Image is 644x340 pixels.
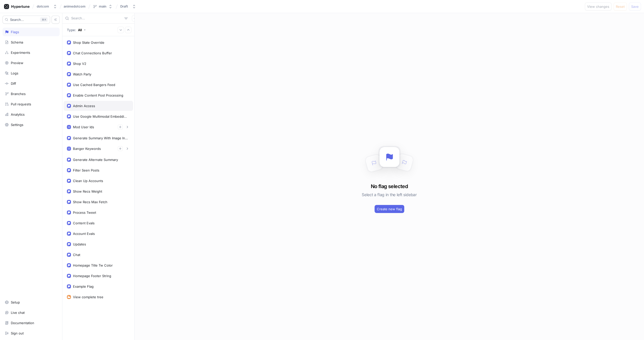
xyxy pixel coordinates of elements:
[73,62,86,66] div: Shop V2
[73,125,94,129] div: Mod User Ids
[10,18,24,21] span: Search...
[73,93,123,97] div: Enable Content Post Processing
[99,4,106,9] div: main
[35,2,59,11] button: dotcom
[73,221,95,225] div: Content Evals
[11,71,18,75] div: Logs
[73,263,113,267] div: Homepage Title Tw Color
[11,102,31,106] div: Pull requests
[73,210,96,215] div: Process Tweet
[11,331,24,335] div: Sign out
[73,200,107,204] div: Show Recs Max Fetch
[73,83,115,87] div: Use Cached Bangers Feed
[78,28,82,32] div: All
[73,242,86,246] div: Updates
[73,51,112,55] div: Chat Connections Buffer
[371,183,408,190] h3: No flag selected
[616,5,625,8] span: Reset
[11,61,23,65] div: Preview
[120,4,128,9] div: Draft
[73,274,111,278] div: Homepage Footer String
[71,16,122,21] input: Search...
[65,25,88,34] button: Type: All
[64,5,86,8] span: animedotcom
[125,27,132,33] button: Collapse all
[375,205,404,213] button: Create new flag
[11,51,30,55] div: Experiments
[73,136,128,140] div: Generate Summary With Image Input
[67,28,76,32] p: Type:
[11,311,25,315] div: Live chat
[11,300,20,304] div: Setup
[73,284,94,288] div: Example Flag
[73,168,99,172] div: Filter Seen Posts
[73,189,102,193] div: Show Recs Weight
[631,5,639,8] span: Save
[614,3,627,11] button: Reset
[3,319,60,327] a: Documentation
[377,207,402,210] span: Create new flag
[117,27,124,33] button: Expand all
[73,104,95,108] div: Admin Access
[11,81,16,86] div: Diff
[73,295,103,299] div: View complete tree
[362,190,417,199] h5: Select a flag in the left sidebar
[73,147,101,151] div: Banger Keywords
[73,72,91,76] div: Watch Party
[73,114,128,118] div: Use Google Multimodal Embeddings
[3,16,50,24] button: Search...K
[118,2,138,11] button: Draft
[37,4,49,9] div: dotcom
[73,158,118,162] div: Generate Alternate Summary
[73,179,103,183] div: Clean Up Accounts
[629,3,641,11] button: Save
[11,92,26,96] div: Branches
[73,253,80,257] div: Chat
[11,112,25,116] div: Analytics
[91,2,114,11] button: main
[585,3,612,11] button: View changes
[40,17,48,22] div: K
[11,40,23,44] div: Schema
[11,321,34,325] div: Documentation
[11,123,23,127] div: Settings
[11,30,19,34] div: Flags
[73,232,95,236] div: Account Evals
[73,40,104,45] div: Shop State Override
[587,5,609,8] span: View changes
